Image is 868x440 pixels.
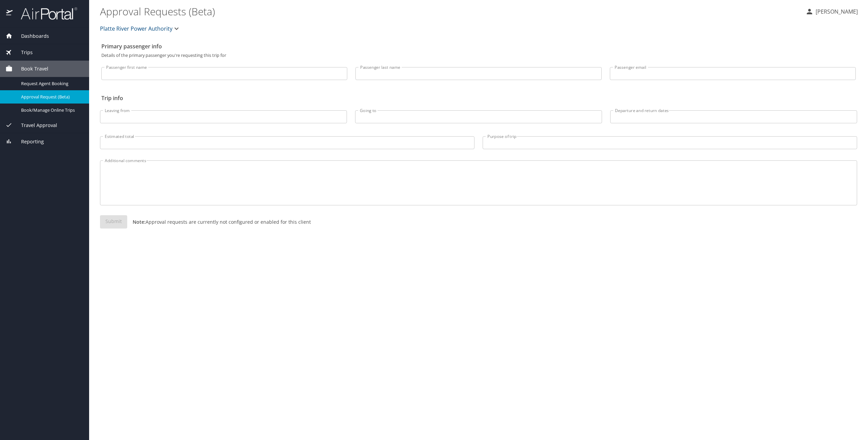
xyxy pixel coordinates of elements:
span: Book/Manage Online Trips [21,107,81,113]
p: Details of the primary passenger you're requesting this trip for [101,53,856,58]
span: Approval Request (Beta) [21,94,81,100]
button: Platte River Power Authority [97,22,183,35]
h2: Trip info [101,93,856,104]
h1: Approval Requests (Beta) [100,1,800,22]
h2: Primary passenger info [101,41,856,52]
span: Reporting [13,138,44,145]
span: Trips [13,49,33,56]
img: airportal-logo.png [13,7,77,20]
p: Approval requests are currently not configured or enabled for this client [127,218,311,225]
span: Request Agent Booking [21,80,81,87]
p: [PERSON_NAME] [814,7,858,16]
span: Platte River Power Authority [100,24,172,33]
button: [PERSON_NAME] [803,5,861,18]
span: Dashboards [13,32,49,40]
strong: Note: [133,219,146,225]
img: icon-airportal.png [6,7,13,20]
span: Book Travel [13,65,48,73]
span: Travel Approval [13,122,57,129]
